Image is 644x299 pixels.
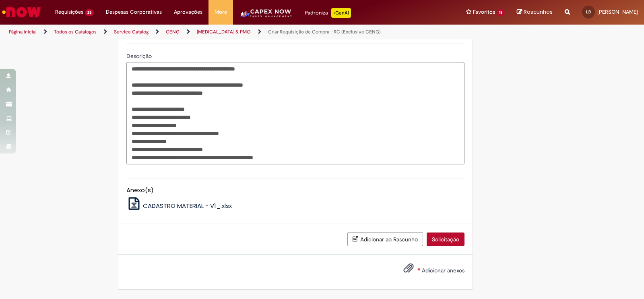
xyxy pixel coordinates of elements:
a: Todos os Catálogos [54,29,97,35]
span: Requisições [55,8,83,16]
a: CENG [166,29,180,35]
span: LB [586,9,591,15]
p: +GenAi [331,8,351,18]
a: Service Catalog [114,29,149,35]
span: 18 [497,9,505,16]
a: [MEDICAL_DATA] & PMO [197,29,251,35]
a: Rascunhos [517,8,553,16]
a: CADASTRO MATERIAL - V1_.xlsx [126,201,232,210]
button: Adicionar anexos [401,261,416,279]
span: CADASTRO MATERIAL - V1_.xlsx [143,201,232,210]
span: Rascunhos [524,8,553,16]
span: [PERSON_NAME] [597,8,638,15]
span: More [215,8,227,16]
img: ServiceNow [1,4,42,20]
a: Criar Requisição de Compra - RC (Exclusivo CENG) [268,29,381,35]
a: Página inicial [9,29,37,35]
button: Adicionar ao Rascunho [347,232,423,246]
span: Aprovações [174,8,202,16]
span: 23 [85,9,94,16]
textarea: Descrição [126,62,464,164]
h5: Anexo(s) [126,187,464,194]
button: Solicitação [427,233,464,246]
ul: Trilhas de página [6,25,423,39]
span: Despesas Corporativas [106,8,162,16]
img: CapexLogo5.png [239,8,293,24]
div: Padroniza [305,8,351,18]
span: Descrição [126,52,153,60]
span: Favoritos [473,8,495,16]
span: Adicionar anexos [422,267,464,274]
